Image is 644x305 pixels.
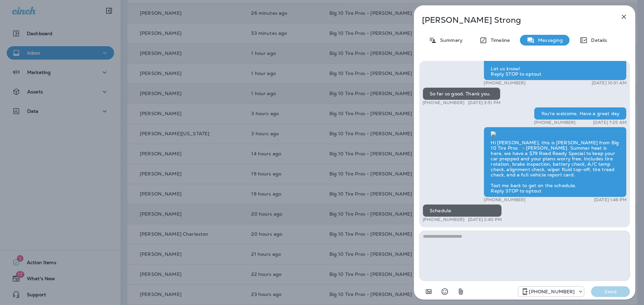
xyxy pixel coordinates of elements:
p: [PHONE_NUMBER] [423,217,465,222]
div: You're welcome. Have a great day [534,107,627,120]
p: Timeline [487,37,510,43]
p: [DATE] 2:40 PM [468,217,502,222]
p: Details [588,37,607,43]
div: +1 (601) 808-4206 [518,288,584,296]
img: twilio-download [491,131,496,137]
p: [PHONE_NUMBER] [529,289,575,294]
p: [PERSON_NAME] Strong [422,15,605,25]
button: Select an emoji [438,285,451,298]
p: [PHONE_NUMBER] [423,100,465,105]
p: [DATE] 7:25 AM [593,120,627,125]
p: [DATE] 1:46 PM [594,197,627,203]
p: Summary [437,37,463,43]
p: [PHONE_NUMBER] [534,120,576,125]
p: [DATE] 3:51 PM [468,100,500,105]
button: Add in a premade template [422,285,435,298]
div: Hi [PERSON_NAME], this is [PERSON_NAME] from Big 10 Tire Pros - [PERSON_NAME]. Summer heat is her... [484,127,627,197]
div: So far so good. Thank you. [423,87,500,100]
p: Messaging [535,37,563,43]
p: [PHONE_NUMBER] [484,80,526,86]
div: Schedule [423,204,502,217]
p: [DATE] 10:31 AM [592,80,627,86]
p: [PHONE_NUMBER] [484,197,526,203]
